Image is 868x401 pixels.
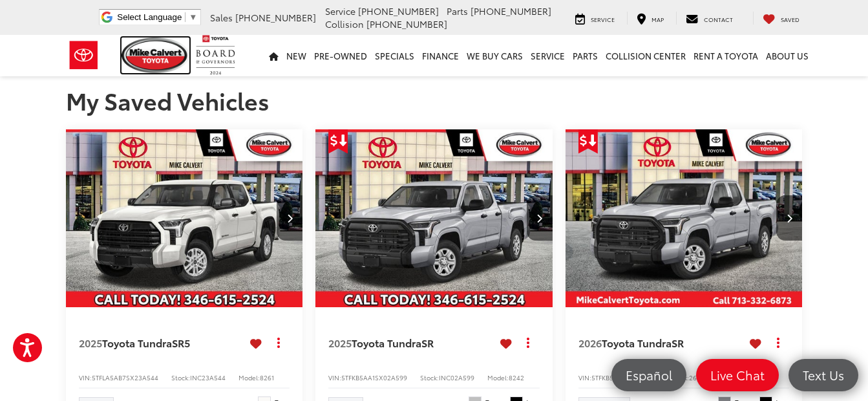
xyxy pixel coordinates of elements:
[781,15,799,23] span: Saved
[79,336,246,350] a: 2025Toyota TundraSR5
[762,35,812,76] a: About Us
[796,367,851,383] span: Text Us
[102,335,172,350] span: Toyota Tundra
[352,335,421,350] span: Toyota Tundra
[565,129,804,308] a: 2026 Toyota Tundra SR RWD Double Cab 6.5-Ft.2026 Toyota Tundra SR RWD Double Cab 6.5-Ft.2026 Toyo...
[66,78,803,123] h1: My Saved Vehicles
[591,373,657,382] span: 5TFKB5AA5TX34B353
[578,335,602,350] span: 2026
[447,5,468,17] span: Parts
[260,373,274,382] span: 8261
[704,15,733,23] span: Contact
[366,17,447,30] span: [PHONE_NUMBER]
[171,373,190,382] span: Stock:
[619,367,679,383] span: Español
[509,373,524,382] span: 8242
[565,129,804,309] img: 2026 Toyota Tundra SR RWD Double Cab 6.5-Ft.
[210,11,233,24] span: Sales
[371,35,418,76] a: Specials
[190,373,226,382] span: INC23A544
[651,15,664,23] span: Map
[578,373,591,382] span: VIN:
[578,336,745,350] a: 2026Toyota TundraSR
[315,129,554,308] a: 2025 Toyota Tundra SR2025 Toyota Tundra SR2025 Toyota Tundra SR2025 Toyota Tundra SR
[527,35,569,76] a: Service
[277,195,302,241] button: Next image
[421,335,434,350] span: SR
[611,359,686,391] a: Español
[566,12,624,25] a: Service
[527,195,553,241] button: Next image
[569,35,602,76] a: Parts
[328,336,495,350] a: 2025Toyota TundraSR
[358,5,439,17] span: [PHONE_NUMBER]
[696,359,779,391] a: Live Chat
[341,373,407,382] span: 5TFKB5AA1SX02A599
[282,35,310,76] a: New
[565,129,804,308] div: 2026 Toyota Tundra SR 0
[704,367,771,383] span: Live Chat
[487,373,509,382] span: Model:
[238,373,260,382] span: Model:
[235,11,316,24] span: [PHONE_NUMBER]
[591,15,615,23] span: Service
[328,373,341,382] span: VIN:
[277,338,280,348] span: dropdown dots
[65,129,304,309] img: 2025 Toyota Tundra SR5
[627,12,673,25] a: Map
[777,338,779,348] span: dropdown dots
[328,335,352,350] span: 2025
[463,35,527,76] a: WE BUY CARS
[517,332,540,354] button: Actions
[315,129,554,308] div: 2025 Toyota Tundra SR 0
[420,373,439,382] span: Stock:
[59,34,108,76] img: Toyota
[527,338,529,348] span: dropdown dots
[79,335,102,350] span: 2025
[185,12,185,22] span: ​
[776,195,802,241] button: Next image
[471,5,551,17] span: [PHONE_NUMBER]
[767,332,789,354] button: Actions
[117,12,182,22] span: Select Language
[325,5,355,17] span: Service
[172,335,190,350] span: SR5
[189,12,197,22] span: ▼
[439,373,474,382] span: INC02A599
[65,129,304,308] a: 2025 Toyota Tundra SR52025 Toyota Tundra SR52025 Toyota Tundra SR52025 Toyota Tundra SR5
[690,35,762,76] a: Rent a Toyota
[578,129,598,154] span: Get Price Drop Alert
[315,129,554,309] img: 2025 Toyota Tundra SR
[689,373,712,382] span: 260035
[672,335,684,350] span: SR
[79,373,92,382] span: VIN:
[753,12,809,25] a: My Saved Vehicles
[325,17,364,30] span: Collision
[122,38,190,73] img: Mike Calvert Toyota
[789,359,858,391] a: Text Us
[602,35,690,76] a: Collision Center
[117,12,197,22] a: Select Language​
[310,35,371,76] a: Pre-Owned
[92,373,158,382] span: 5TFLA5AB7SX23A544
[65,129,304,308] div: 2025 Toyota Tundra SR5 0
[265,35,282,76] a: Home
[267,332,290,354] button: Actions
[418,35,463,76] a: Finance
[602,335,672,350] span: Toyota Tundra
[676,12,743,25] a: Contact
[328,129,348,154] span: Get Price Drop Alert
